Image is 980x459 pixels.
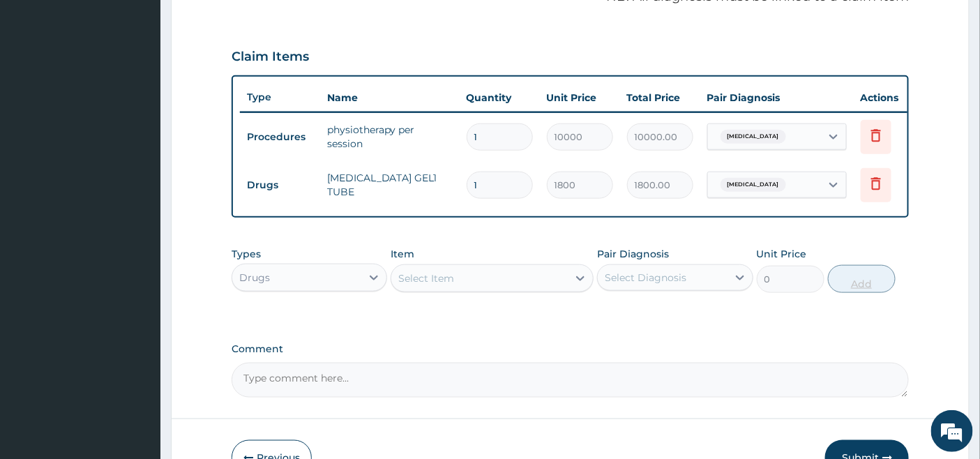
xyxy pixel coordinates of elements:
[73,78,234,96] div: Chat with us now
[460,84,540,112] th: Quantity
[240,84,320,110] th: Type
[240,172,320,198] td: Drugs
[391,247,414,261] label: Item
[7,308,266,357] textarea: Type your message and hit 'Enter'
[320,116,460,158] td: physiotherapy per session
[828,265,896,293] button: Add
[721,178,786,192] span: [MEDICAL_DATA]
[232,248,261,260] label: Types
[239,271,270,285] div: Drugs
[229,7,262,40] div: Minimize live chat window
[81,140,193,280] span: We're online!
[232,50,309,65] h3: Claim Items
[700,84,854,112] th: Pair Diagnosis
[320,164,460,206] td: [MEDICAL_DATA] GEL1 TUBE
[854,84,924,112] th: Actions
[721,130,786,144] span: [MEDICAL_DATA]
[757,247,807,261] label: Unit Price
[26,70,56,105] img: d_794563401_company_1708531726252_794563401
[597,247,669,261] label: Pair Diagnosis
[620,84,700,112] th: Total Price
[398,271,454,285] div: Select Item
[232,343,910,355] label: Comment
[320,84,460,112] th: Name
[605,271,686,285] div: Select Diagnosis
[240,124,320,150] td: Procedures
[540,84,620,112] th: Unit Price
